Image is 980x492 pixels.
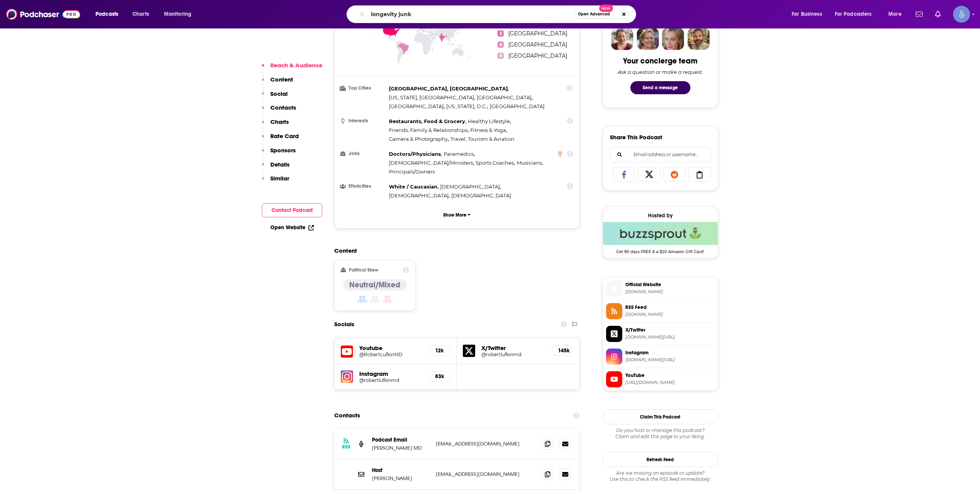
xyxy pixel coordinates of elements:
p: Similar [270,175,289,182]
span: 4 [498,42,504,48]
a: Official Website[DOMAIN_NAME] [606,280,715,297]
p: [EMAIL_ADDRESS][DOMAIN_NAME] [436,471,536,477]
img: User Profile [953,6,970,23]
span: Principals/Owners [389,168,435,175]
a: Open Website [270,224,314,231]
span: Friends, Family & Relationships [389,127,467,133]
p: [PERSON_NAME] MD [372,445,430,451]
span: , [444,150,475,158]
a: Instagram[DOMAIN_NAME][URL] [606,349,715,365]
p: Sponsors [270,147,296,154]
a: Copy Link [689,167,711,182]
span: [GEOGRAPHIC_DATA] [508,52,567,59]
span: Do you host or manage this podcast? [603,427,718,434]
span: X/Twitter [625,327,715,334]
span: instagram.com/robertlufkinmd [625,357,715,363]
button: Show profile menu [953,6,970,23]
span: , [476,158,515,167]
button: Rate Card [262,132,299,147]
span: , [389,93,475,102]
button: Similar [262,175,289,189]
p: Charts [270,118,289,125]
a: X/Twitter[DOMAIN_NAME][URL] [606,326,715,342]
button: Open AdvancedNew [575,10,613,19]
span: , [446,102,488,111]
img: Sydney Profile [611,28,633,50]
span: Travel, Tourism & Aviation [451,136,514,142]
span: , [477,93,533,102]
input: Search podcasts, credits, & more... [368,8,575,20]
span: Official Website [625,281,715,288]
h3: Interests [341,118,386,123]
img: Jules Profile [662,28,684,50]
p: Details [270,161,290,168]
p: Show More [443,212,466,218]
span: Camera & Photography [389,136,448,142]
span: Doctors/Physicians [389,151,441,157]
span: , [389,102,445,111]
span: , [517,158,543,167]
span: , [389,158,474,167]
a: YouTube[URL][DOMAIN_NAME] [606,371,715,387]
img: Jon Profile [687,28,710,50]
span: Healthy Lifestyle [468,118,510,124]
span: twitter.com/robertlufkinmd [625,334,715,340]
div: Your concierge team [623,56,697,66]
span: [US_STATE], D.C. [446,103,487,109]
a: Podchaser - Follow, Share and Rate Podcasts [6,7,80,22]
div: Search followers [610,147,711,162]
p: Contacts [270,104,296,111]
button: Details [262,161,290,175]
a: @robertlufkinmd [359,377,423,383]
span: Open Advanced [578,12,610,16]
span: [DEMOGRAPHIC_DATA] [451,192,511,198]
h3: Share This Podcast [610,133,662,141]
p: Rate Card [270,132,299,140]
h5: X/Twitter [481,344,545,352]
h3: Top Cities [341,86,386,91]
div: Ask a question or make a request. [618,69,703,75]
h5: Youtube [359,344,423,352]
button: Sponsors [262,147,296,161]
span: Musicians [517,160,542,166]
button: Contact Podcast [262,203,322,217]
p: Content [270,76,293,83]
a: Share on Reddit [663,167,686,182]
button: Charts [262,118,289,132]
span: Fitness & Yoga [470,127,506,133]
span: More [888,9,901,20]
span: Instagram [625,349,715,356]
span: [GEOGRAPHIC_DATA] [490,103,544,109]
span: , [389,117,466,126]
span: Paramedics [444,151,474,157]
div: Are we missing an episode or update? Use this to check the RSS feed immediately. [603,470,718,482]
button: Send a message [630,81,690,94]
span: For Podcasters [835,9,872,20]
span: , [389,150,442,158]
h2: Content [334,247,574,254]
h5: 12k [435,347,444,354]
span: [GEOGRAPHIC_DATA] [508,30,567,37]
h5: Instagram [359,370,423,377]
img: Barbara Profile [637,28,659,50]
span: Podcasts [95,9,118,20]
span: Logged in as Spiral5-G1 [953,6,970,23]
span: , [470,126,507,135]
h4: Neutral/Mixed [349,280,400,290]
a: Show notifications dropdown [932,8,944,21]
a: Buzzsprout Deal: Get 90 days FREE & a $20 Amazon Gift Card! [603,222,718,254]
button: open menu [159,8,201,20]
span: For Business [792,9,822,20]
span: [GEOGRAPHIC_DATA] [477,94,531,100]
span: [GEOGRAPHIC_DATA] [508,41,567,48]
button: open menu [786,8,832,20]
span: 3 [498,30,504,37]
span: 5 [498,53,504,59]
p: Reach & Audience [270,62,322,69]
a: Share on X/Twitter [638,167,660,182]
span: Sports Coaches [476,160,514,166]
a: Charts [127,8,154,20]
span: Get 90 days FREE & a $20 Amazon Gift Card! [603,245,718,254]
button: Show More [341,208,573,222]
